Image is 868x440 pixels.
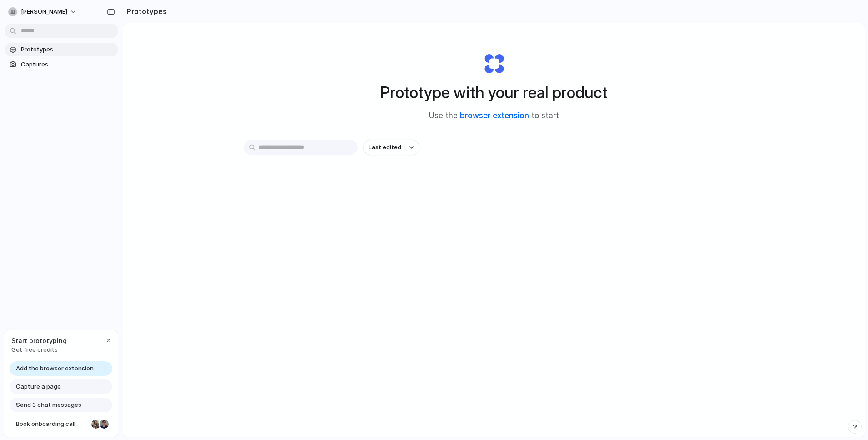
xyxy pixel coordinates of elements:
[460,111,529,120] a: browser extension
[5,58,118,71] a: Captures
[16,400,81,410] span: Send 3 chat messages
[16,420,88,429] span: Book onboarding call
[16,382,61,391] span: Capture a page
[123,6,167,17] h2: Prototypes
[16,364,94,373] span: Add the browser extension
[10,417,112,431] a: Book onboarding call
[380,81,608,105] h1: Prototype with your real product
[5,5,81,19] button: [PERSON_NAME]
[363,140,419,155] button: Last edited
[429,110,559,122] span: Use the to start
[5,43,118,56] a: Prototypes
[21,45,115,54] span: Prototypes
[99,419,110,430] div: Christian Iacullo
[11,336,67,345] span: Start prototyping
[21,60,115,69] span: Captures
[90,419,101,430] div: Nicole Kubica
[11,345,67,354] span: Get free credits
[369,143,401,152] span: Last edited
[21,7,67,16] span: [PERSON_NAME]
